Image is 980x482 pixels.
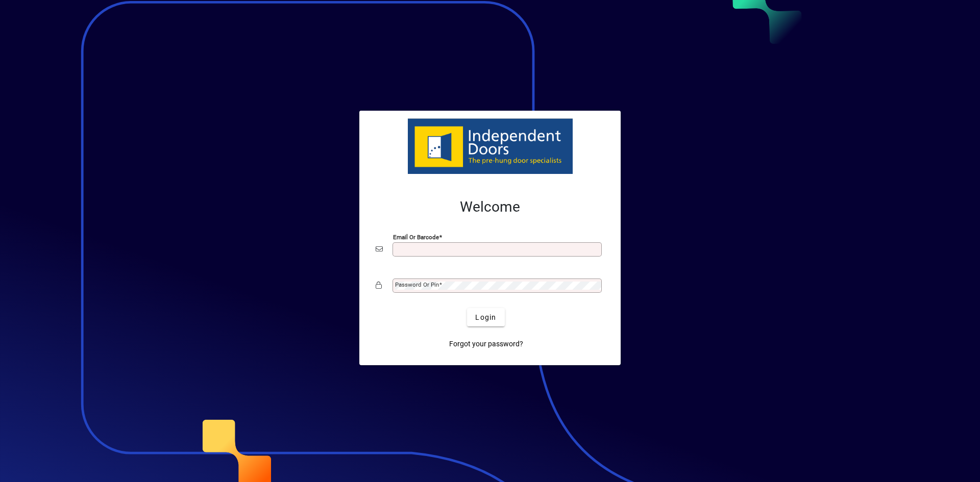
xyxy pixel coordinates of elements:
h2: Welcome [376,198,604,216]
span: Forgot your password? [449,339,523,349]
button: Login [467,308,504,326]
span: Login [475,312,496,323]
mat-label: Email or Barcode [393,234,439,241]
a: Forgot your password? [445,335,527,353]
mat-label: Password or Pin [395,281,439,288]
